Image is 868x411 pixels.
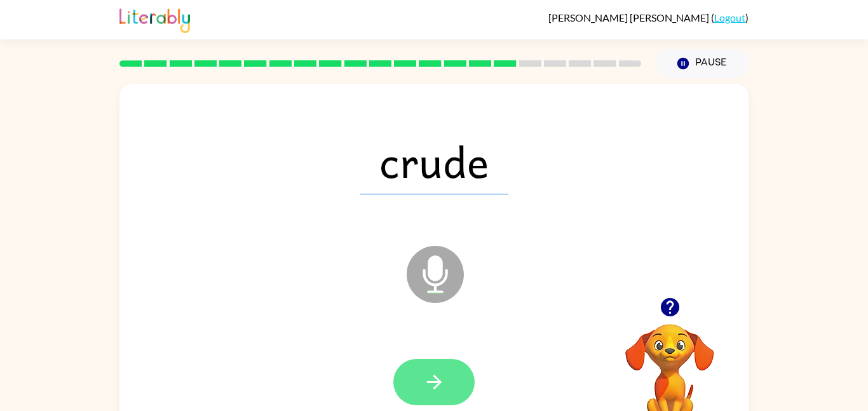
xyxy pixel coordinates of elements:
div: ( ) [548,11,749,24]
span: crude [360,128,508,194]
span: [PERSON_NAME] [PERSON_NAME] [548,11,711,24]
img: Literably [119,5,190,33]
button: Pause [656,49,749,78]
a: Logout [714,11,745,24]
